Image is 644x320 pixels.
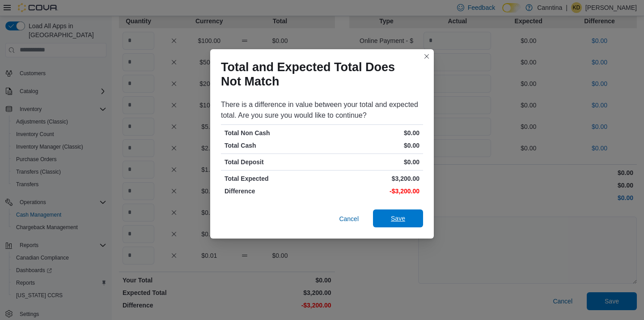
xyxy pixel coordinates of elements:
[421,51,432,62] button: Closes this modal window
[221,60,416,89] h1: Total and Expected Total Does Not Match
[225,187,320,196] p: Difference
[324,174,419,183] p: $3,200.00
[225,128,320,137] p: Total Non Cash
[221,99,423,121] div: There is a difference in value between your total and expected total. Are you sure you would like...
[324,128,419,137] p: $0.00
[324,158,419,166] p: $0.00
[225,174,320,183] p: Total Expected
[339,214,359,223] span: Cancel
[335,210,362,228] button: Cancel
[225,158,320,166] p: Total Deposit
[225,141,320,150] p: Total Cash
[324,187,419,196] p: -$3,200.00
[373,209,423,227] button: Save
[324,141,419,150] p: $0.00
[391,214,405,223] span: Save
